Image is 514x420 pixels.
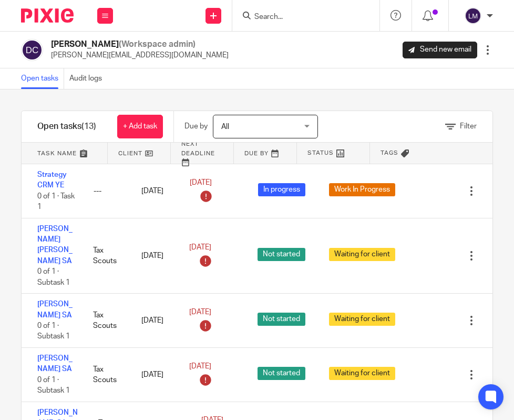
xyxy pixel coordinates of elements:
[403,42,477,58] a: Send new email
[189,363,211,370] span: [DATE]
[381,148,398,157] span: Tags
[131,245,179,266] div: [DATE]
[37,268,70,286] span: 0 of 1 · Subtask 1
[184,121,208,132] p: Due by
[21,8,74,23] img: Pixie
[253,13,348,22] input: Search
[329,183,395,196] span: Work In Progress
[465,7,481,24] img: svg%3E
[258,313,305,326] span: Not started
[51,50,229,61] p: [PERSON_NAME][EMAIL_ADDRESS][DOMAIN_NAME]
[119,40,196,48] span: (Workspace admin)
[37,355,73,373] a: [PERSON_NAME] SA
[221,123,229,131] span: All
[189,244,211,251] span: [DATE]
[307,148,334,157] span: Status
[37,193,75,211] span: 0 of 1 · Task 1
[329,367,395,380] span: Waiting for client
[21,68,64,89] a: Open tasks
[51,39,229,50] h2: [PERSON_NAME]
[83,305,130,337] div: Tax Scouts
[460,123,477,130] span: Filter
[21,39,43,61] img: svg%3E
[37,322,70,341] span: 0 of 1 · Subtask 1
[37,225,73,265] a: [PERSON_NAME] [PERSON_NAME] SA
[83,359,130,391] div: Tax Scouts
[37,301,73,318] a: [PERSON_NAME] SA
[329,248,395,261] span: Waiting for client
[81,122,96,131] span: (13)
[131,364,179,385] div: [DATE]
[37,376,70,395] span: 0 of 1 · Subtask 1
[37,171,67,189] a: Strategy CRM YE
[117,115,163,138] a: + Add task
[37,121,96,132] h1: Open tasks
[83,181,131,202] div: ---
[131,310,179,331] div: [DATE]
[190,179,212,186] span: [DATE]
[258,367,305,380] span: Not started
[258,248,305,261] span: Not started
[83,240,130,272] div: Tax Scouts
[189,308,211,316] span: [DATE]
[329,313,395,326] span: Waiting for client
[258,183,305,196] span: In progress
[131,181,179,202] div: [DATE]
[69,68,107,89] a: Audit logs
